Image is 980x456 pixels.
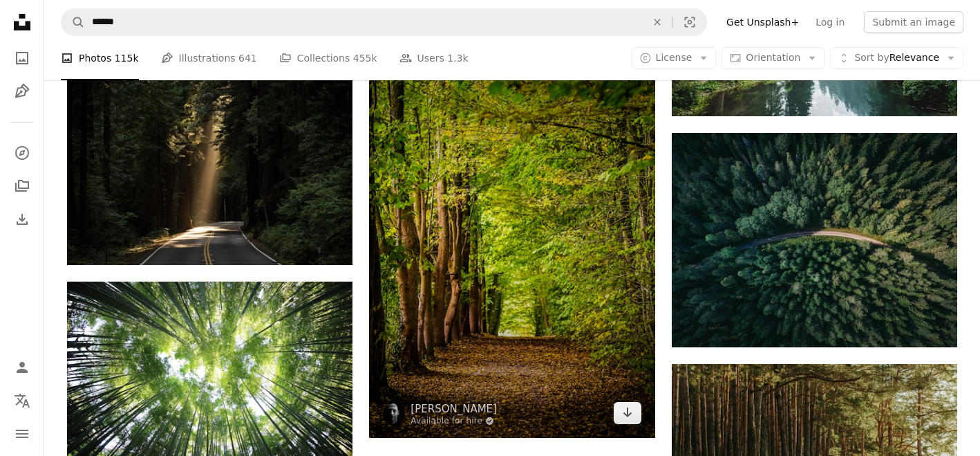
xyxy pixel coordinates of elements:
span: Sort by [854,52,889,63]
button: License [632,47,717,69]
a: Download History [8,206,36,233]
a: Log in [807,11,853,33]
button: Language [8,387,36,414]
a: empty concrete road covered surrounded by tall tress with sun rays [67,163,352,176]
span: 1.3k [447,51,468,66]
span: License [656,52,692,63]
a: Log in / Sign up [8,354,36,381]
a: [PERSON_NAME] [411,402,497,416]
img: empty concrete road covered surrounded by tall tress with sun rays [67,75,352,265]
a: Available for hire [411,416,497,427]
a: Illustrations [8,77,36,105]
a: Users 1.3k [399,36,469,80]
a: pathway between green trees [369,215,654,227]
button: Clear [642,9,672,35]
button: Search Unsplash [62,9,85,35]
a: Download [614,402,641,424]
a: Collections [8,172,36,200]
a: Photos [8,44,36,72]
a: worms eye view of forest during day time [67,370,352,383]
button: Orientation [722,47,824,69]
img: aerial shot of road surrounded by green trees [672,133,957,347]
span: 641 [238,51,257,66]
a: aerial shot of road surrounded by green trees [672,234,957,246]
img: Go to David Bruyndonckx's profile [383,403,405,426]
form: Find visuals sitewide [61,8,707,36]
a: Get Unsplash+ [718,11,807,33]
a: Collections 455k [279,36,377,80]
button: Menu [8,420,36,448]
button: Sort byRelevance [830,47,963,69]
button: Submit an image [864,11,963,33]
a: Home — Unsplash [8,8,36,39]
span: 455k [353,51,377,66]
img: pathway between green trees [369,5,654,438]
span: Relevance [854,51,939,65]
span: Orientation [746,52,800,63]
a: Illustrations 641 [161,36,257,80]
a: Explore [8,139,36,167]
button: Visual search [673,9,706,35]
